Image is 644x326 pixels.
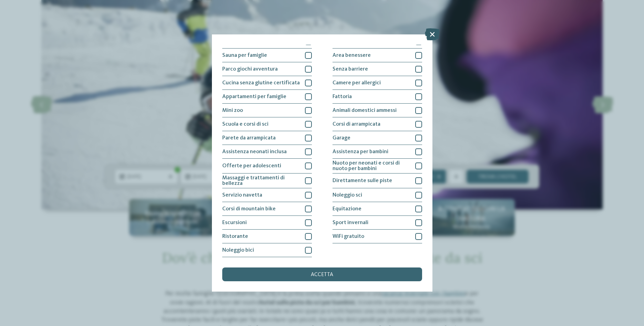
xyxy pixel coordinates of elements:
span: Nuoto per neonati e corsi di nuoto per bambini [333,160,410,171]
span: Direttamente sulle piste [333,178,392,183]
span: Sport invernali [333,220,368,225]
span: Animali domestici ammessi [333,108,397,113]
span: Fattoria [333,94,352,99]
span: Senza barriere [333,66,368,72]
span: Assistenza neonati inclusa [222,149,287,155]
span: Ristorante [222,234,248,239]
span: Massaggi e trattamenti di bellezza [222,175,300,186]
span: Cucina senza glutine certificata [222,80,300,86]
span: Noleggio bici [222,248,254,253]
span: Garage [333,135,350,141]
span: Appartamenti per famiglie [222,94,286,99]
span: Parco giochi avventura [222,66,278,72]
span: Camere per allergici [333,80,381,86]
span: Area benessere [333,53,371,58]
span: Sauna per famiglie [222,53,267,58]
span: Noleggio sci [333,192,362,198]
span: Scuola e corsi di sci [222,122,268,127]
span: Equitazione [333,206,361,212]
span: Offerte per adolescenti [222,163,281,169]
span: Parete da arrampicata [222,135,276,141]
span: accetta [311,272,333,277]
span: Assistenza per bambini [333,149,388,155]
span: Escursioni [222,220,247,225]
span: Corsi di mountain bike [222,206,276,212]
span: WiFi gratuito [333,234,364,239]
span: Mini zoo [222,108,243,113]
span: Servizio navetta [222,192,262,198]
span: Corsi di arrampicata [333,122,380,127]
